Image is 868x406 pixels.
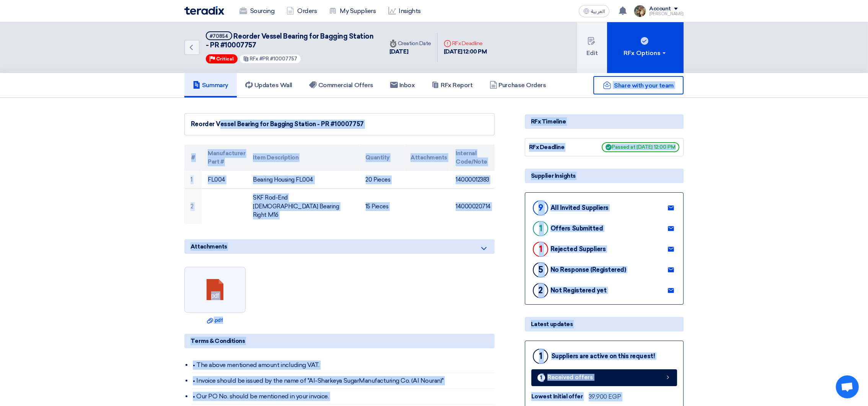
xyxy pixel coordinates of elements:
[184,6,224,15] img: Teradix logo
[191,120,488,129] div: Reorder Vessel Bearing for Bagging Station - PR #10007757
[382,3,427,19] a: Insights
[309,81,373,89] h5: Commercial Offers
[432,81,472,89] h5: RFx Report
[533,200,548,216] div: 9
[529,143,586,152] div: RFx Deadline
[193,81,228,89] h5: Summary
[444,47,487,56] div: [DATE] 12:00 PM
[187,317,243,324] a: .pdf
[531,369,677,386] a: 1 Received offers
[533,221,548,236] div: 1
[210,34,228,39] div: #70854
[184,171,202,189] td: 1
[449,171,495,189] td: 14000012383
[547,375,593,380] span: Received offers
[449,145,495,171] th: Internal Code/Note
[184,145,202,171] th: #
[323,3,382,19] a: My Suppliers
[634,5,646,17] img: file_1710751448746.jpg
[360,171,405,189] td: 20 Pieces
[184,73,237,97] a: Summary
[233,3,280,19] a: Sourcing
[490,81,546,89] h5: Purchase Orders
[649,12,684,16] div: [PERSON_NAME]
[184,189,202,224] td: 2
[444,39,487,47] div: RFx Deadline
[423,73,481,97] a: RFx Report
[531,392,589,401] div: Lowest Initial offer
[649,6,671,12] div: Account
[389,39,431,47] div: Creation Date
[250,56,259,62] span: RFx
[202,171,247,189] td: FL004
[525,169,684,183] div: Supplier Insights
[449,189,495,224] td: 14000020714
[260,56,298,62] span: #PR #10007757
[382,73,423,97] a: Inbox
[202,145,247,171] th: Manufacturer Part #
[206,32,373,49] span: Reorder Vessel Bearing for Bagging Station - PR #10007757
[533,283,548,298] div: 2
[525,317,684,331] div: Latest updates
[247,171,359,189] td: Bearing Housing FL004
[614,82,674,89] span: Share with your team
[550,204,609,211] div: All Invited Suppliers
[360,145,405,171] th: Quantity
[550,266,626,273] div: No Response (Registered)
[577,22,607,73] button: Edit
[245,81,292,89] h5: Updates Wall
[591,9,605,14] span: العربية
[836,375,859,398] a: Open chat
[191,337,245,345] span: Terms & Conditions
[481,73,555,97] a: Purchase Orders
[206,31,374,50] h5: Reorder Vessel Bearing for Bagging Station - PR #10007757
[237,73,301,97] a: Updates Wall
[192,389,495,404] li: • Our PO No. should be mentioned in your invoice.
[192,357,495,373] li: • The above mentioned amount including VAT.
[247,145,359,171] th: Item Description
[550,225,603,232] div: Offers Submitted
[390,81,415,89] h5: Inbox
[389,47,431,56] div: [DATE]
[247,189,359,224] td: SKF Rod-End [DEMOGRAPHIC_DATA] Bearing Right M16
[550,245,606,253] div: Rejected Suppliers
[624,49,667,58] div: RFx Options
[404,145,449,171] th: Attachments
[191,242,227,251] span: Attachments
[360,189,405,224] td: 15 Pieces
[551,352,655,360] div: Suppliers are active on this request!
[280,3,323,19] a: Orders
[579,5,609,17] button: العربية
[602,142,679,152] span: Passed at [DATE] 12:00 PM
[550,287,606,294] div: Not Registered yet
[589,392,621,401] div: 39,900 EGP
[533,349,548,364] div: 1
[607,22,684,73] button: RFx Options
[192,373,495,389] li: • Invoice should be issued by the name of "Al-Sharkeya SugarManufacturing Co. (Al Nouran)"
[525,114,684,129] div: RFx Timeline
[301,73,382,97] a: Commercial Offers
[537,374,545,382] div: 1
[533,262,548,278] div: 5
[216,56,234,62] span: Critical
[533,242,548,257] div: 1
